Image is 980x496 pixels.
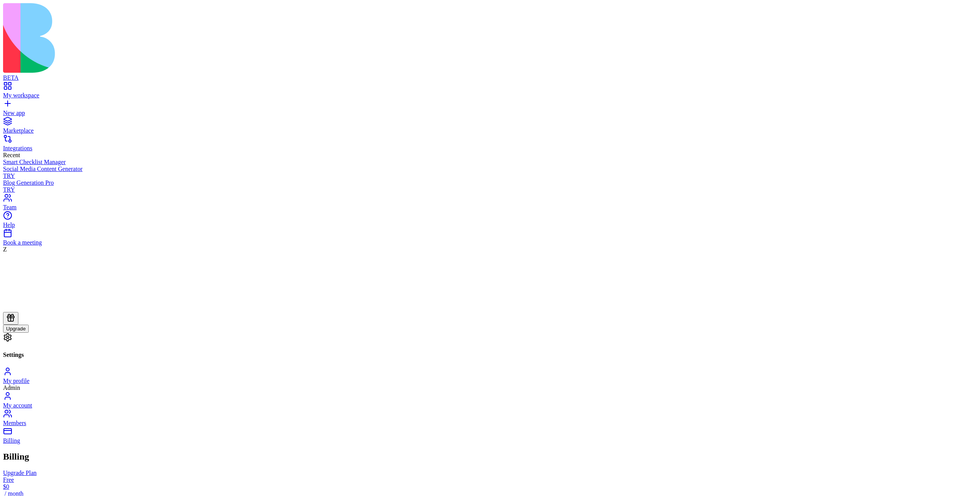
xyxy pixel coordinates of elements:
h2: Billing [3,452,977,462]
div: My profile [3,378,977,384]
div: Blog Generation Pro [3,179,977,186]
div: Help [3,222,977,228]
a: Members [3,413,977,427]
a: Book a meeting [3,232,977,246]
a: Blog Generation ProTRY [3,179,977,193]
a: Social Media Content GeneratorTRY [3,166,977,179]
span: Admin [3,384,20,391]
a: My workspace [3,85,977,99]
div: Free [3,476,977,483]
span: Recent [3,152,20,158]
div: TRY [3,186,977,193]
a: BETA [3,67,977,81]
div: My account [3,402,977,409]
div: Marketplace [3,127,977,134]
button: Upgrade [3,325,29,333]
a: Team [3,197,977,211]
div: My workspace [3,92,977,99]
div: New app [3,110,977,117]
a: Integrations [3,138,977,152]
a: My profile [3,371,977,384]
div: Social Media Content Generator [3,166,977,172]
a: My account [3,395,977,409]
a: Help [3,215,977,228]
span: Z [3,246,7,253]
div: $ 0 [3,483,977,490]
a: Smart Checklist Manager [3,159,977,166]
div: Book a meeting [3,239,977,246]
a: Marketplace [3,120,977,134]
h4: Settings [3,351,977,358]
a: New app [3,103,977,117]
a: Billing [3,430,977,444]
img: logo [3,3,311,73]
a: Upgrade Plan [3,470,37,476]
div: Members [3,420,977,427]
div: BETA [3,74,977,81]
div: TRY [3,172,977,179]
a: Upgrade [3,325,29,332]
div: Billing [3,437,977,444]
div: Integrations [3,145,977,152]
div: Team [3,204,977,211]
